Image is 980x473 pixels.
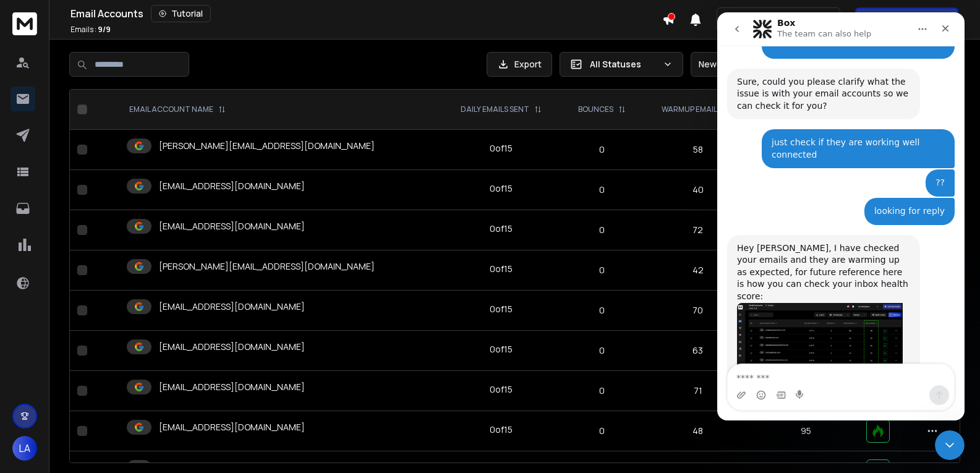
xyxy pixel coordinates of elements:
[569,344,636,357] p: 0
[569,224,636,236] p: 0
[490,383,513,396] div: 0 of 15
[70,25,111,35] p: Emails :
[39,378,49,388] button: Emoji picker
[753,411,858,451] td: 95
[642,130,753,170] td: 58
[159,260,375,273] p: [PERSON_NAME][EMAIL_ADDRESS][DOMAIN_NAME]
[159,341,305,353] p: [EMAIL_ADDRESS][DOMAIN_NAME]
[642,291,753,331] td: 70
[642,411,753,451] td: 48
[12,436,37,461] button: LA
[490,182,513,195] div: 0 of 15
[578,104,613,114] p: BOUNCES
[151,5,211,22] button: Tutorial
[159,180,305,192] p: [EMAIL_ADDRESS][DOMAIN_NAME]
[569,143,636,156] p: 0
[19,378,29,388] button: Upload attachment
[662,104,722,114] p: WARMUP EMAILS
[569,264,636,276] p: 0
[159,421,305,433] p: [EMAIL_ADDRESS][DOMAIN_NAME]
[569,304,636,317] p: 0
[855,7,958,32] button: Get Free Credits
[11,352,237,373] textarea: Message…
[590,58,658,70] p: All Statuses
[569,184,636,196] p: 0
[490,142,513,155] div: 0 of 15
[642,250,753,291] td: 42
[642,371,753,411] td: 71
[159,140,375,152] p: [PERSON_NAME][EMAIL_ADDRESS][DOMAIN_NAME]
[490,303,513,315] div: 0 of 15
[212,373,232,393] button: Send a message…
[20,230,193,291] div: Hey [PERSON_NAME], I have checked your emails and they are warming up as expected, for future ref...
[691,52,771,77] button: Newest
[642,210,753,250] td: 72
[490,223,513,235] div: 0 of 15
[129,104,226,114] div: EMAIL ACCOUNT NAME
[79,378,88,388] button: Start recording
[159,381,305,393] p: [EMAIL_ADDRESS][DOMAIN_NAME]
[490,343,513,356] div: 0 of 15
[70,5,662,22] div: Email Accounts
[159,220,305,232] p: [EMAIL_ADDRESS][DOMAIN_NAME]
[487,52,552,77] button: Export
[159,300,305,313] p: [EMAIL_ADDRESS][DOMAIN_NAME]
[461,104,529,114] p: DAILY EMAILS SENT
[569,385,636,397] p: 0
[569,425,636,437] p: 0
[642,170,753,210] td: 40
[490,263,513,275] div: 0 of 15
[490,424,513,436] div: 0 of 15
[98,24,111,35] span: 9 / 9
[642,331,753,371] td: 63
[717,12,965,420] iframe: Intercom live chat
[59,378,69,388] button: Gif picker
[935,430,965,460] iframe: Intercom live chat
